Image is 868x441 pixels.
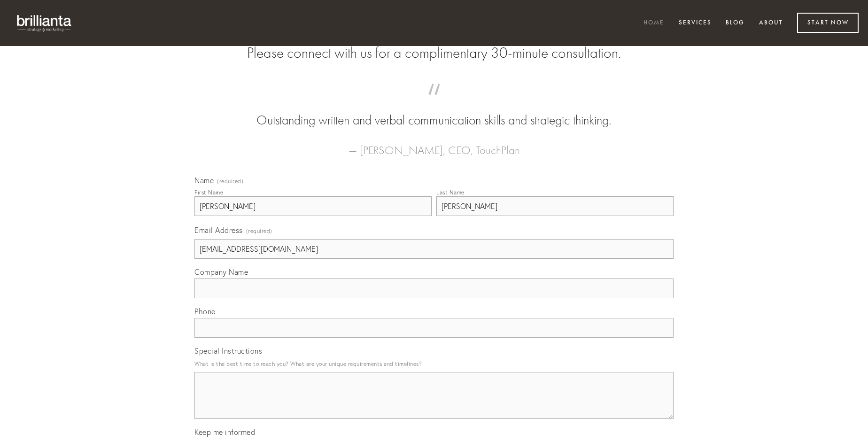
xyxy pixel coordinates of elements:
[797,13,859,33] a: Start Now
[209,93,659,111] span: “
[194,267,248,277] span: Company Name
[436,189,465,196] div: Last Name
[209,93,659,130] blockquote: Outstanding written and verbal communication skills and strategic thinking.
[194,357,674,370] p: What is the best time to reach you? What are your unique requirements and timelines?
[194,427,255,437] span: Keep me informed
[9,9,80,37] img: brillianta - research, strategy, marketing
[673,15,718,31] a: Services
[194,307,216,316] span: Phone
[246,224,272,237] span: (required)
[194,346,262,356] span: Special Instructions
[194,176,214,185] span: Name
[720,15,751,31] a: Blog
[194,44,674,62] h2: Please connect with us for a complimentary 30-minute consultation.
[637,15,670,31] a: Home
[209,130,659,160] figcaption: — [PERSON_NAME], CEO, TouchPlan
[194,189,223,196] div: First Name
[194,225,243,235] span: Email Address
[753,15,789,31] a: About
[217,178,243,184] span: (required)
